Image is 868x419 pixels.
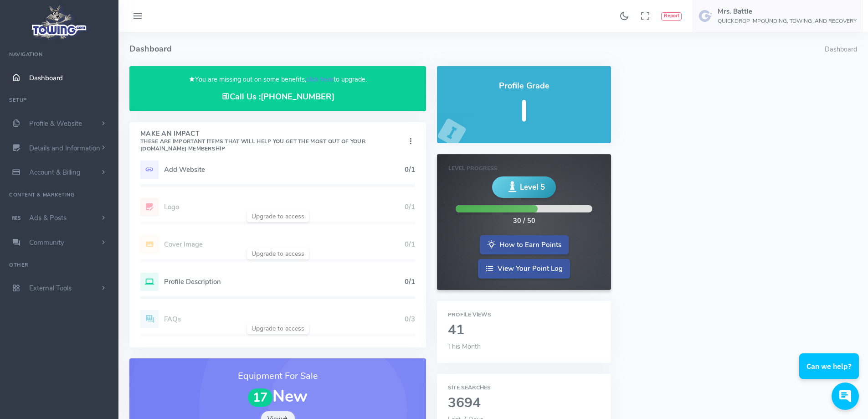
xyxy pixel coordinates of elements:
h6: Site Searches [448,385,600,391]
h4: Profile Grade [448,82,600,91]
h5: I [448,95,600,128]
h3: Equipment For Sale [140,369,415,383]
p: You are missing out on some benefits, to upgrade. [140,74,415,85]
img: user-image [699,9,713,23]
span: Dashboard [29,73,63,83]
span: This Month [448,342,481,351]
span: Ads & Posts [29,213,67,222]
small: These are important items that will help you get the most out of your [DOMAIN_NAME] Membership [140,138,365,152]
h6: Level Progress [448,166,599,171]
h5: 0/1 [405,278,415,285]
h5: Mrs. Battle [718,8,857,15]
img: logo [29,3,90,41]
li: Dashboard [825,45,857,55]
span: Level 5 [520,181,545,193]
a: click here [306,75,334,84]
span: Details and Information [29,144,100,153]
span: External Tools [29,284,72,293]
a: View Your Point Log [478,259,570,279]
a: [PHONE_NUMBER] [261,91,334,102]
span: Account & Billing [29,168,81,177]
h2: 41 [448,323,600,338]
h5: Profile Description [164,278,405,285]
h4: Make An Impact [140,130,406,152]
iframe: Conversations [792,328,868,419]
h6: QUICKDROP IMPOUNDING, TOWING ,AND RECOVERY [718,18,857,24]
span: Community [29,238,64,247]
div: 30 / 50 [513,216,535,226]
h4: Call Us : [140,92,415,102]
h6: Profile Views [448,312,600,318]
a: How to Earn Points [480,235,569,255]
h1: New [140,388,415,407]
span: 17 [248,388,272,407]
span: Profile & Website [29,119,82,128]
button: Report [661,12,682,21]
h4: Dashboard [129,32,825,66]
h2: 3694 [448,396,600,411]
h5: Add Website [164,166,405,173]
h5: 0/1 [405,166,415,173]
